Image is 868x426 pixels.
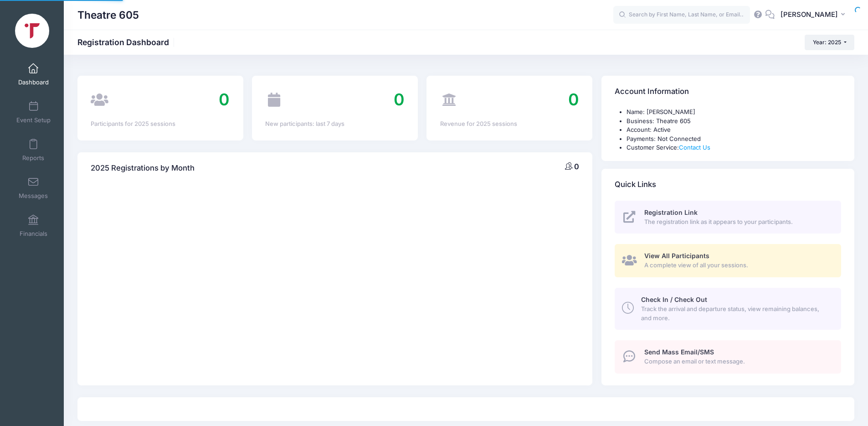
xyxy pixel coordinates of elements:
[394,89,405,109] span: 0
[615,340,841,374] a: Send Mass Email/SMS Compose an email or text message.
[627,108,841,117] li: Name: [PERSON_NAME]
[641,305,831,322] span: Track the arrival and departure status, view remaining balances, and more.
[613,6,750,24] input: Search by First Name, Last Name, or Email...
[18,78,49,86] span: Dashboard
[641,296,707,303] span: Check In / Check Out
[12,134,55,166] a: Reports
[644,252,709,260] span: View All Participants
[644,218,831,227] span: The registration link as it appears to your participants.
[16,116,51,124] span: Event Setup
[12,210,55,242] a: Financials
[20,230,47,238] span: Financials
[644,261,831,270] span: A complete view of all your sessions.
[615,201,841,234] a: Registration Link The registration link as it appears to your participants.
[77,5,139,26] h1: Theatre 605
[77,37,177,47] h1: Registration Dashboard
[805,35,854,50] button: Year: 2025
[627,135,841,144] li: Payments: Not Connected
[615,79,689,105] h4: Account Information
[12,96,55,128] a: Event Setup
[644,348,714,356] span: Send Mass Email/SMS
[15,14,49,48] img: Theatre 605
[644,357,831,366] span: Compose an email or text message.
[627,117,841,126] li: Business: Theatre 605
[781,10,838,20] span: [PERSON_NAME]
[440,119,579,129] div: Revenue for 2025 sessions
[627,125,841,135] li: Account: Active
[679,144,710,151] a: Contact Us
[12,58,55,90] a: Dashboard
[627,143,841,152] li: Customer Service:
[574,162,579,171] span: 0
[12,172,55,204] a: Messages
[775,5,854,26] button: [PERSON_NAME]
[91,155,195,181] h4: 2025 Registrations by Month
[265,119,404,129] div: New participants: last 7 days
[615,244,841,277] a: View All Participants A complete view of all your sessions.
[644,208,698,216] span: Registration Link
[615,288,841,330] a: Check In / Check Out Track the arrival and departure status, view remaining balances, and more.
[219,89,230,109] span: 0
[568,89,579,109] span: 0
[19,192,48,200] span: Messages
[615,171,656,197] h4: Quick Links
[22,154,44,162] span: Reports
[813,39,841,46] span: Year: 2025
[91,119,230,129] div: Participants for 2025 sessions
